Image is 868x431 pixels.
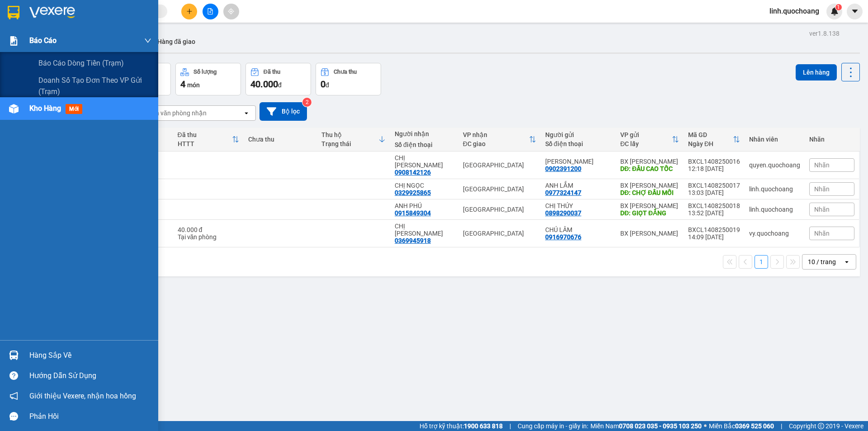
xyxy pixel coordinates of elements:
div: [GEOGRAPHIC_DATA] [463,185,536,193]
div: VP gửi [620,131,672,138]
div: 0898290037 [545,209,581,217]
span: | [509,421,511,431]
div: CHỊ QUỲNH [395,223,454,237]
span: notification [9,392,18,400]
div: DĐ: ĐẦU CAO TỐC [620,165,679,172]
div: VP nhận [463,131,529,138]
span: Nhãn [814,161,830,169]
div: 0329925865 [395,189,431,196]
div: ANH CƯỜNG [545,158,611,165]
div: Trạng thái [321,140,378,147]
th: Toggle SortBy [317,128,390,152]
div: 0916970676 [545,233,581,241]
span: ⚪️ [704,424,707,428]
span: Cung cấp máy in - giấy in: [518,421,588,431]
div: Hướng dẫn sử dụng [29,369,151,383]
div: Số điện thoại [545,140,611,147]
span: Giới thiệu Vexere, nhận hoa hồng [29,390,136,402]
span: caret-down [851,7,859,15]
div: Tại văn phòng [178,233,239,241]
div: Thu hộ [321,131,378,138]
div: ANH LẮM [8,29,80,40]
div: [GEOGRAPHIC_DATA] [463,230,536,237]
div: 10 / trang [808,257,836,266]
div: Nhân viên [749,136,800,143]
span: linh.quochoang [762,5,826,17]
button: Bộ lọc [259,102,307,121]
div: BX [PERSON_NAME] [620,158,679,165]
sup: 2 [302,98,311,107]
div: BX [PERSON_NAME] [620,182,679,189]
span: Hỗ trợ kỹ thuật: [420,421,503,431]
div: [GEOGRAPHIC_DATA] [463,206,536,213]
div: ĐC lấy [620,140,672,147]
span: Báo cáo [29,35,57,46]
svg: open [843,258,850,265]
div: BX [PERSON_NAME] [8,8,80,29]
div: Chọn văn phòng nhận [144,109,207,118]
div: BX [PERSON_NAME] [620,230,679,237]
strong: 0369 525 060 [735,422,774,430]
div: Mã GD [688,131,733,138]
button: file-add [203,4,218,19]
span: message [9,412,18,421]
span: Miền Bắc [709,421,774,431]
div: CHỊ THÚY [545,202,611,209]
span: DĐ: [8,58,21,67]
div: CHỊ NGỌC [86,28,178,39]
div: CHỊ NGỌC [395,182,454,189]
div: BXCL1408250017 [688,182,740,189]
span: đ [278,81,282,89]
div: DĐ: CHỢ ĐẦU MỐI [620,189,679,196]
div: DĐ: GIỌT ĐẮNG [620,209,679,217]
th: Toggle SortBy [458,128,541,152]
div: 0908142126 [395,169,431,176]
span: 1 [837,4,840,10]
strong: 0708 023 035 - 0935 103 250 [619,422,702,430]
span: plus [186,8,193,14]
span: 4 [180,79,185,90]
div: vy.quochoang [749,230,800,237]
span: đ [325,81,329,89]
span: Kho hàng [29,104,61,113]
button: caret-down [847,4,863,19]
span: Báo cáo dòng tiền (trạm) [38,57,124,69]
div: CHỊ DUNG [395,154,454,169]
span: question-circle [9,371,18,380]
div: Hàng sắp về [29,349,151,362]
div: ANH LẮM [545,182,611,189]
button: plus [181,4,197,19]
span: Nhãn [814,185,830,193]
div: Ngày ĐH [688,140,733,147]
button: Chưa thu0đ [316,63,381,95]
div: BXCL1408250019 [688,226,740,233]
button: Lên hàng [796,64,837,81]
div: Số lượng [193,69,217,75]
span: 0 [321,79,325,90]
img: logo-vxr [8,6,19,19]
span: Doanh số tạo đơn theo VP gửi (trạm) [38,75,151,97]
button: Số lượng4món [175,63,241,95]
img: warehouse-icon [9,104,19,114]
div: BXCL1408250018 [688,202,740,209]
button: 1 [755,255,768,269]
span: aim [228,8,234,14]
div: Người nhận [395,130,454,137]
th: Toggle SortBy [684,128,745,152]
div: Người gửi [545,131,611,138]
div: 0369945918 [395,237,431,244]
div: BXCL1408250016 [688,158,740,165]
th: Toggle SortBy [173,128,244,152]
sup: 1 [835,4,842,10]
span: file-add [207,8,213,14]
div: CHÚ LÂM [545,226,611,233]
div: ANH PHÚ [395,202,454,209]
div: ĐC giao [463,140,529,147]
div: Nhãn [809,136,854,143]
span: Gửi: [8,9,22,18]
span: CHỢ ĐẦU MỐI [8,53,64,85]
strong: 1900 633 818 [464,422,503,430]
button: Hàng đã giao [150,31,203,52]
div: linh.quochoang [749,206,800,213]
div: 13:52 [DATE] [688,209,740,217]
